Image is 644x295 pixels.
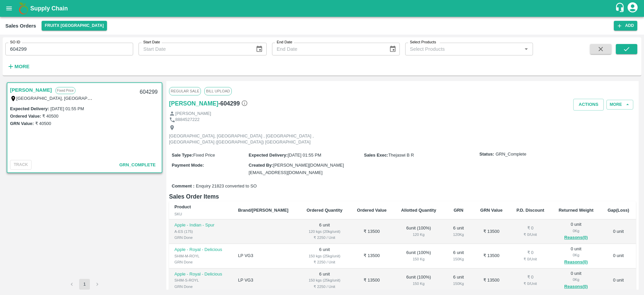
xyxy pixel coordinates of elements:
[515,274,546,281] div: ₹ 0
[218,99,248,108] h6: - 604299
[557,283,596,291] button: Reasons(0)
[350,268,394,293] td: ₹ 13500
[174,253,227,259] div: SHIM-M-ROYL
[449,225,468,238] div: 6 unit
[174,235,227,241] div: GRN Done
[5,61,31,72] button: More
[169,87,201,95] span: Regular Sale
[615,2,627,14] div: customer-support
[10,114,41,119] label: Ordered Value:
[573,99,604,111] button: Actions
[399,274,438,287] div: 6 unit ( 100 %)
[449,256,468,262] div: 150 Kg
[136,84,162,100] div: 604299
[249,153,287,158] label: Expected Delivery :
[172,163,204,168] label: Payment Mode :
[172,183,195,189] label: Comment :
[174,228,227,235] div: A-ES (175)
[35,121,51,126] label: ₹ 40500
[193,153,215,158] span: Fixed Price
[557,277,596,283] div: 0 Kg
[16,95,304,101] label: [GEOGRAPHIC_DATA], [GEOGRAPHIC_DATA] , [GEOGRAPHIC_DATA] , [GEOGRAPHIC_DATA] ([GEOGRAPHIC_DATA]) ...
[627,1,639,15] div: account of current user
[515,225,546,231] div: ₹ 0
[119,162,156,167] span: GRN_Complete
[10,86,52,94] a: [PERSON_NAME]
[55,87,75,94] p: Fixed Price
[305,277,344,283] div: 150 kgs (25kg/unit)
[350,219,394,244] td: ₹ 13500
[174,259,227,265] div: GRN Done
[305,235,344,241] div: ₹ 2250 / Unit
[299,219,350,244] td: 6 unit
[480,208,502,213] b: GRN Value
[449,274,468,287] div: 6 unit
[249,163,273,168] label: Created By :
[515,256,546,262] div: ₹ 0 / Unit
[30,5,68,12] b: Supply Chain
[172,153,193,158] label: Sale Type :
[1,1,17,16] button: open drawer
[399,231,438,238] div: 120 Kg
[204,87,231,95] span: Bill Upload
[143,40,160,45] label: Start Date
[169,99,218,108] a: [PERSON_NAME]
[10,40,20,45] label: SO ID
[473,244,509,268] td: ₹ 13500
[305,253,344,259] div: 150 kgs (25kg/unit)
[601,244,636,268] td: 0 unit
[557,252,596,258] div: 0 Kg
[495,151,526,158] span: GRN_Complete
[557,234,596,242] button: Reasons(0)
[175,111,211,117] p: [PERSON_NAME]
[614,21,637,31] button: Add
[305,259,344,265] div: ₹ 2250 / Unit
[65,279,104,290] nav: pagination navigation
[557,270,596,291] div: 0 unit
[174,247,227,253] p: Apple - Royal - Delicious
[10,121,34,126] label: GRN Value:
[174,277,227,283] div: SHIM-S-ROYL
[558,208,593,213] b: Returned Weight
[305,228,344,235] div: 120 kgs (20kg/unit)
[174,271,227,278] p: Apple - Royal - Delicious
[233,244,299,268] td: LP VG3
[350,244,394,268] td: ₹ 13500
[557,228,596,234] div: 0 Kg
[606,100,633,110] button: More
[399,250,438,262] div: 6 unit ( 100 %)
[386,43,399,55] button: Choose date
[169,192,636,201] h6: Sales Order Items
[517,208,544,213] b: P.D. Discount
[557,246,596,266] div: 0 unit
[10,106,49,111] label: Expected Delivery :
[410,40,436,45] label: Select Products
[175,117,200,123] p: 8884527222
[401,208,436,213] b: Allotted Quantity
[473,219,509,244] td: ₹ 13500
[174,222,227,228] p: Apple - Indian - Spur
[449,250,468,262] div: 6 unit
[307,208,342,213] b: Ordered Quantity
[479,151,494,158] label: Status:
[238,208,288,213] b: Brand/[PERSON_NAME]
[249,163,344,175] span: [PERSON_NAME][DOMAIN_NAME][EMAIL_ADDRESS][DOMAIN_NAME]
[30,4,615,13] a: Supply Chain
[14,64,30,69] strong: More
[174,284,227,290] div: GRN Done
[357,208,386,213] b: Ordered Value
[169,133,320,145] p: [GEOGRAPHIC_DATA], [GEOGRAPHIC_DATA] , [GEOGRAPHIC_DATA] , [GEOGRAPHIC_DATA] ([GEOGRAPHIC_DATA]) ...
[515,250,546,256] div: ₹ 0
[449,281,468,287] div: 150 Kg
[42,21,107,31] button: Select DC
[305,284,344,290] div: ₹ 2250 / Unit
[364,153,388,158] label: Sales Exec :
[299,268,350,293] td: 6 unit
[5,43,133,55] input: Enter SO ID
[196,183,257,189] span: Enquiry 21823 converted to SO
[607,208,629,213] b: Gap(Loss)
[601,219,636,244] td: 0 unit
[407,45,520,53] input: Select Products
[449,231,468,238] div: 120 Kg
